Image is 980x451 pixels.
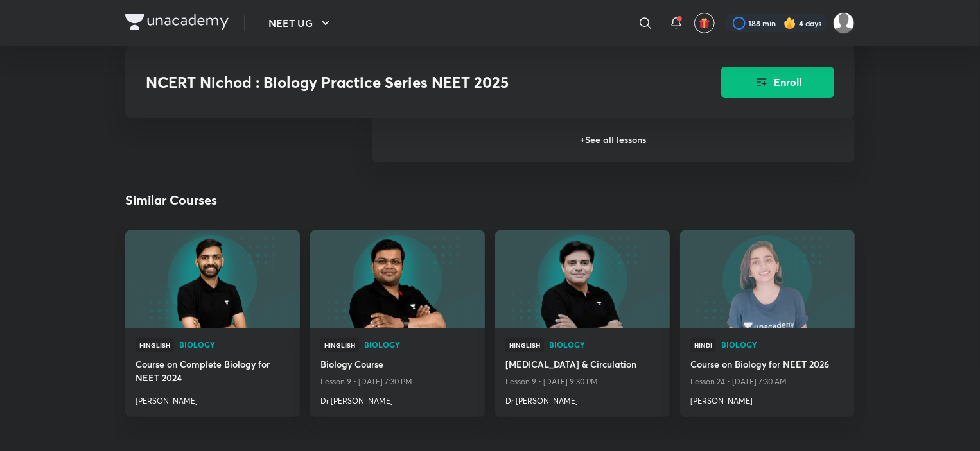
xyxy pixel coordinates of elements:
button: NEET UG [261,10,341,36]
a: [MEDICAL_DATA] & Circulation [505,357,660,373]
p: Lesson 24 • [DATE] 7:30 AM [690,373,844,390]
span: Hinglish [505,338,544,352]
span: Biology [364,341,475,348]
img: new-thumbnail [678,229,856,328]
img: new-thumbnail [123,229,301,328]
span: Biology [179,341,290,348]
a: new-thumbnail [495,230,670,328]
h2: Similar Courses [125,191,217,210]
a: Biology [364,341,475,350]
a: Dr [PERSON_NAME] [505,390,660,407]
h6: + See all lessons [372,117,855,162]
a: Biology [179,341,290,350]
a: new-thumbnail [310,230,485,328]
img: Kebir Hasan Sk [833,12,855,34]
button: avatar [694,13,715,33]
img: new-thumbnail [308,229,486,328]
img: streak [783,17,796,30]
a: Dr [PERSON_NAME] [320,390,475,407]
button: Enroll [721,67,834,98]
a: Company Logo [125,14,229,33]
p: Lesson 9 • [DATE] 9:30 PM [505,373,660,390]
a: new-thumbnail [125,230,300,328]
a: [PERSON_NAME] [690,390,844,407]
a: new-thumbnail [680,230,855,328]
img: new-thumbnail [493,229,671,328]
a: Biology [721,341,844,350]
span: Biology [549,341,660,348]
a: Biology Course [320,357,475,373]
img: avatar [699,17,710,29]
a: [PERSON_NAME] [136,390,290,407]
span: Hinglish [320,338,359,352]
p: Lesson 9 • [DATE] 7:30 PM [320,373,475,390]
h3: NCERT Nichod : Biology Practice Series NEET 2025 [146,73,649,92]
a: Biology [549,341,660,350]
a: Course on Complete Biology for NEET 2024 [136,357,290,387]
span: Hinglish [136,338,174,352]
img: Company Logo [125,14,229,30]
span: Biology [721,341,844,348]
span: Hindi [690,338,716,352]
a: Course on Biology for NEET 2026 [690,357,844,373]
